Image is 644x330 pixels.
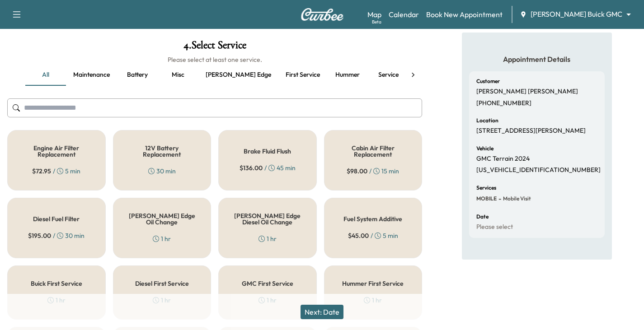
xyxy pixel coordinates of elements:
[426,9,503,20] a: Book New Appointment
[198,64,278,86] button: [PERSON_NAME] edge
[347,167,367,176] span: $ 98.00
[32,167,80,176] div: / 5 min
[476,118,498,123] h6: Location
[240,163,296,172] div: / 45 min
[278,64,327,86] button: First service
[301,305,343,319] button: Next: Date
[476,195,497,202] span: MOBILE
[476,155,530,163] p: GMC Terrain 2024
[476,88,578,96] p: [PERSON_NAME] [PERSON_NAME]
[259,234,277,243] div: 1 hr
[476,99,531,107] p: [PHONE_NUMBER]
[242,280,293,287] h5: GMC First Service
[7,55,422,64] h6: Please select at least one service.
[327,64,368,86] button: Hummer
[244,148,291,154] h5: Brake Fluid Flush
[66,64,117,86] button: Maintenance
[531,9,622,19] span: [PERSON_NAME] Buick GMC
[476,214,489,219] h6: Date
[342,280,404,287] h5: Hummer First Service
[28,231,85,240] div: / 30 min
[497,194,501,203] span: -
[476,127,586,135] p: [STREET_ADDRESS][PERSON_NAME]
[22,145,91,158] h5: Engine Air Filter Replacement
[135,280,189,287] h5: Diesel First Service
[233,213,302,225] h5: [PERSON_NAME] Edge Diesel Oil Change
[31,280,82,287] h5: Buick First Service
[367,9,381,20] a: MapBeta
[347,167,399,176] div: / 15 min
[28,231,51,240] span: $ 195.00
[476,223,513,231] p: Please select
[368,64,409,86] button: Service
[158,64,198,86] button: Misc
[501,195,531,202] span: Mobile Visit
[25,64,66,86] button: all
[33,216,80,222] h5: Diesel Fuel Filter
[25,64,404,86] div: basic tabs example
[153,234,171,243] div: 1 hr
[372,19,381,25] div: Beta
[348,231,369,240] span: $ 45.00
[148,167,176,176] div: 30 min
[476,166,601,174] p: [US_VEHICLE_IDENTIFICATION_NUMBER]
[240,163,263,172] span: $ 136.00
[389,9,419,20] a: Calendar
[117,64,158,86] button: Battery
[476,79,500,84] h6: Customer
[343,216,402,222] h5: Fuel System Additive
[476,185,496,191] h6: Services
[339,145,408,158] h5: Cabin Air Filter Replacement
[476,146,494,151] h6: Vehicle
[301,8,344,21] img: Curbee Logo
[7,40,422,55] h1: 4 . Select Service
[32,167,51,176] span: $ 72.95
[128,213,197,225] h5: [PERSON_NAME] Edge Oil Change
[128,145,197,158] h5: 12V Battery Replacement
[348,231,398,240] div: / 5 min
[469,54,605,64] h5: Appointment Details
